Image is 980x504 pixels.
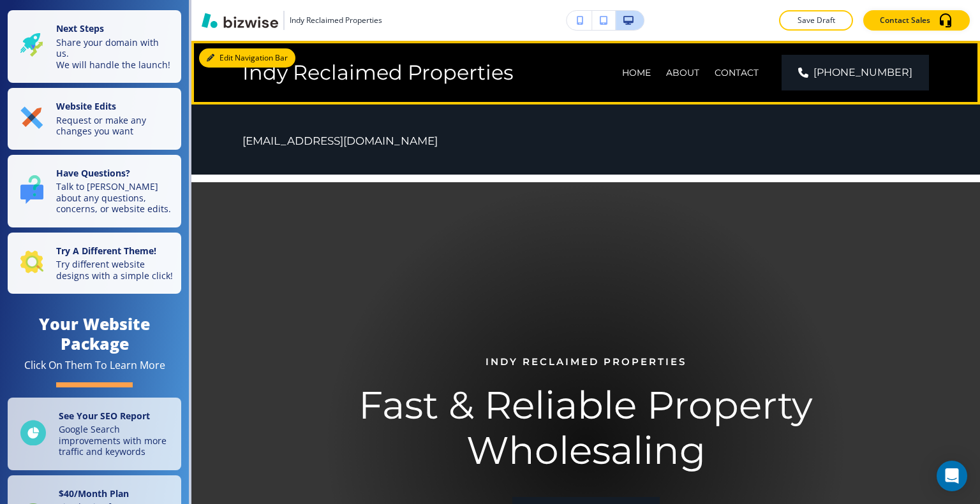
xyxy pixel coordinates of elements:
div: Open Intercom Messenger [937,461,967,491]
p: Google Search improvements with more traffic and keywords [59,424,174,457]
button: Try A Different Theme!Try different website designs with a simple click! [8,233,181,294]
h4: Your Website Package [8,314,181,354]
button: Save Draft [779,10,853,31]
button: Have Questions?Talk to [PERSON_NAME] about any questions, concerns, or website edits. [8,155,181,227]
div: Click On Them To Learn More [24,359,165,372]
button: Next StepsShare your domain with us.We will handle the launch! [8,10,181,83]
span: [PHONE_NUMBER] [813,65,912,80]
strong: Have Questions? [56,167,130,179]
p: ABOUT [666,66,699,79]
p: Request or make any changes you want [56,115,174,137]
strong: Website Edits [56,100,116,112]
h6: [EMAIL_ADDRESS][DOMAIN_NAME] [242,133,929,149]
strong: Next Steps [56,22,104,34]
a: [PHONE_NUMBER] [782,55,929,90]
h1: Fast & Reliable Property Wholesaling [313,382,859,473]
img: Bizwise Logo [202,13,278,28]
h4: Indy Reclaimed Properties [242,61,514,85]
p: Contact Sales [880,15,930,26]
button: Edit Navigation Bar [199,48,295,68]
strong: Try A Different Theme! [56,245,156,257]
button: Website EditsRequest or make any changes you want [8,88,181,150]
p: Try different website designs with a simple click! [56,259,174,281]
button: Contact Sales [863,10,970,31]
h3: Indy Reclaimed Properties [290,15,382,26]
button: Indy Reclaimed Properties [202,11,382,30]
p: Share your domain with us. We will handle the launch! [56,37,174,71]
a: See Your SEO ReportGoogle Search improvements with more traffic and keywords [8,398,181,470]
p: HOME [622,66,651,79]
p: INDY RECLAIMED PROPERTIES [313,354,859,370]
strong: See Your SEO Report [59,410,150,422]
p: CONTACT [715,66,759,79]
p: Save Draft [796,15,836,26]
strong: $ 40 /Month Plan [59,487,129,500]
p: Talk to [PERSON_NAME] about any questions, concerns, or website edits. [56,181,174,215]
